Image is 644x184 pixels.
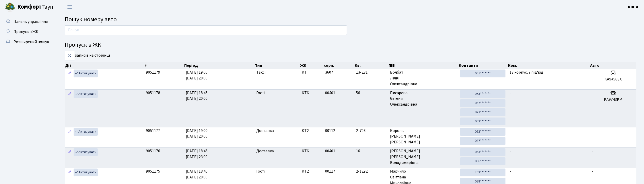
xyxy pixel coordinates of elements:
a: Активувати [74,148,98,156]
span: - [591,148,593,154]
h5: KA9743KP [591,97,634,102]
span: 9051178 [146,90,160,96]
span: 9051177 [146,128,160,133]
th: # [144,62,184,69]
span: - [510,90,511,96]
a: Активувати [74,169,98,176]
span: КТ6 [302,148,321,154]
th: Тип [255,62,300,69]
button: Переключити навігацію [63,3,76,11]
span: 16 [356,148,386,154]
a: Редагувати [67,148,73,156]
th: корп. [323,62,354,69]
a: Активувати [74,128,98,136]
a: Редагувати [67,128,73,136]
a: Панель управління [3,16,53,27]
span: 00112 [325,128,335,133]
h4: Пропуск в ЖК [65,41,636,49]
b: Комфорт [17,3,42,11]
span: [DATE] 18:45 [DATE] 23:00 [186,148,208,160]
span: Розширений пошук [13,39,49,45]
input: Пошук [65,25,347,35]
a: Пропуск в ЖК [3,27,53,37]
span: КТ2 [302,128,321,134]
label: записів на сторінці [65,51,110,60]
span: КТ2 [302,169,321,174]
span: Пропуск в ЖК [13,29,38,35]
th: Кв. [354,62,388,69]
span: Болбат Лілія Олександрівна [390,70,456,87]
span: Гості [256,169,265,174]
span: 9051176 [146,148,160,154]
span: 13-231 [356,70,386,75]
span: Таксі [256,70,265,75]
span: - [510,148,511,154]
th: Період [184,62,254,69]
span: [DATE] 19:00 [DATE] 20:00 [186,128,208,139]
b: КПП4 [628,4,638,10]
span: Панель управління [13,19,48,24]
a: Редагувати [67,70,73,77]
span: Доставка [256,128,274,134]
span: КТ6 [302,90,321,96]
span: Доставка [256,148,274,154]
span: [DATE] 18:45 [DATE] 20:00 [186,90,208,102]
a: КПП4 [628,4,638,10]
span: 00117 [325,169,335,174]
th: Дії [65,62,144,69]
th: Авто [590,62,637,69]
th: Ком. [507,62,590,69]
img: logo.png [5,2,15,12]
span: - [510,128,511,133]
a: Розширений пошук [3,37,53,47]
span: Пошук номеру авто [65,15,117,24]
span: 00401 [325,148,335,154]
span: - [591,169,593,174]
span: [DATE] 19:00 [DATE] 20:00 [186,70,208,81]
a: Редагувати [67,169,73,176]
a: Активувати [74,90,98,98]
span: 2-1292 [356,169,386,174]
span: - [591,128,593,133]
span: Таун [17,3,53,11]
span: КТ [302,70,321,75]
span: [DATE] 18:45 [DATE] 20:00 [186,169,208,180]
th: ЖК [300,62,323,69]
a: Активувати [74,70,98,77]
span: 56 [356,90,386,96]
span: Писарева Євгенія Олександрівна [390,90,456,108]
span: 2-798 [356,128,386,134]
span: 13 корпус, 7 під'їзд [510,70,543,75]
select: записів на сторінці [65,51,75,60]
span: [PERSON_NAME] [PERSON_NAME] Володимирівна [390,148,456,166]
span: 9051179 [146,70,160,75]
a: Редагувати [67,90,73,98]
span: 3607 [325,70,333,75]
span: - [510,169,511,174]
span: 00401 [325,90,335,96]
h5: KA9456EX [591,77,634,82]
th: ПІБ [388,62,458,69]
span: 9051175 [146,169,160,174]
span: Король [PERSON_NAME] [PERSON_NAME] [390,128,456,145]
th: Контакти [458,62,508,69]
span: Гості [256,90,265,96]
